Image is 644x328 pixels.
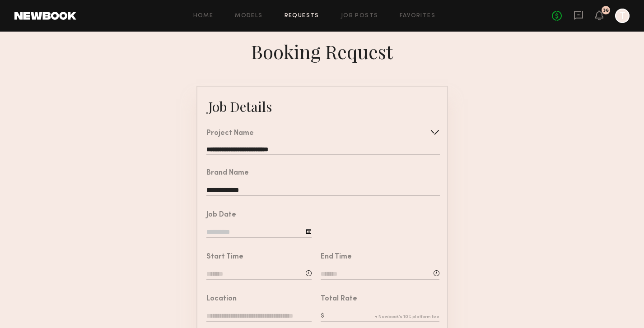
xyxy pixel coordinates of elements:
div: Brand Name [206,170,249,177]
div: Booking Request [251,39,393,64]
div: 36 [603,8,609,13]
a: Requests [285,13,319,19]
a: T [615,9,630,23]
div: Start Time [206,254,243,261]
div: Location [206,296,237,303]
div: Project Name [206,130,254,137]
div: Job Details [208,97,272,115]
div: Total Rate [321,296,357,303]
a: Favorites [400,13,435,19]
div: End Time [321,254,352,261]
div: Job Date [206,212,236,219]
a: Job Posts [341,13,378,19]
a: Home [193,13,214,19]
a: Models [235,13,262,19]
